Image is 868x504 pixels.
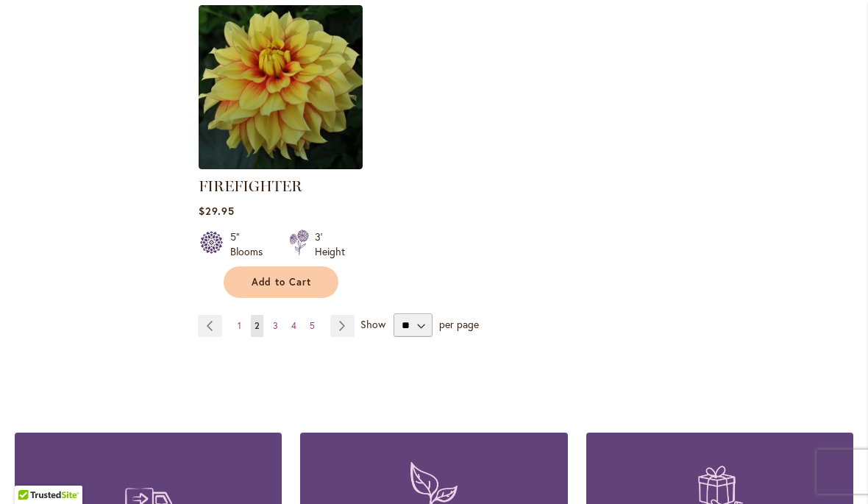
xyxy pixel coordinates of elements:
span: Add to Cart [252,276,312,288]
span: $29.95 [199,204,235,218]
button: Add to Cart [224,266,338,298]
a: 3 [269,315,282,337]
span: per page [439,317,479,331]
span: 4 [291,320,296,331]
span: 2 [255,320,260,331]
a: 5 [306,315,319,337]
a: FIREFIGHTER [199,177,302,195]
div: 5" Blooms [230,230,271,259]
img: FIREFIGHTER [199,5,363,169]
a: FIREFIGHTER [199,158,363,172]
span: Show [360,317,385,331]
span: 5 [310,320,315,331]
a: 4 [288,315,300,337]
a: 1 [234,315,245,337]
div: 3' Height [315,230,345,259]
span: 3 [273,320,278,331]
span: 1 [238,320,241,331]
iframe: Launch Accessibility Center [11,452,52,493]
